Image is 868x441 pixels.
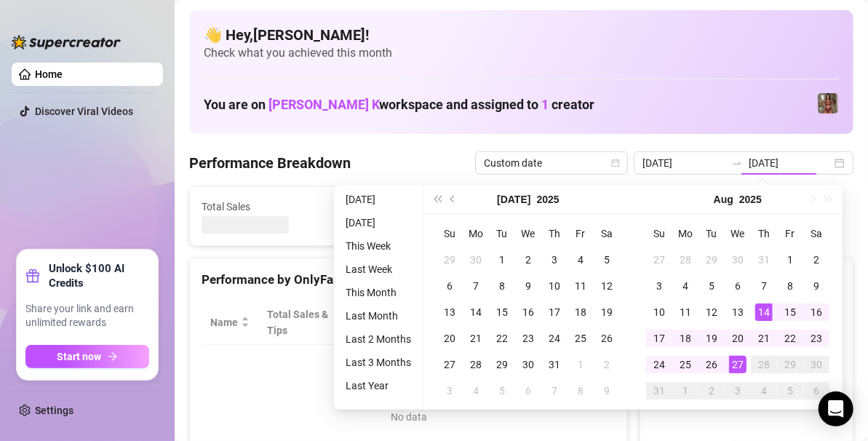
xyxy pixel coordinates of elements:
[359,306,425,338] div: Est. Hours Worked
[35,106,133,117] a: Discover Viral Videos
[35,405,73,416] a: Settings
[541,97,549,112] span: 1
[819,392,853,426] div: Open Intercom Messenger
[267,306,330,338] span: Total Sales & Tips
[204,97,594,113] h1: You are on workspace and assigned to creator
[818,93,838,114] img: Greek
[652,270,841,290] div: Sales by OnlyFans Creator
[25,269,40,283] span: gift
[370,199,503,215] span: Active Chats
[57,351,102,362] span: Start now
[611,159,620,167] span: calendar
[189,153,351,173] h4: Performance Breakdown
[35,68,63,80] a: Home
[519,301,616,345] th: Chat Conversion
[204,45,839,61] span: Check what you achieved this month
[731,157,743,169] span: to
[540,199,672,215] span: Messages Sent
[731,157,743,169] span: swap-right
[453,306,498,338] span: Sales / Hour
[49,261,149,290] strong: Unlock $100 AI Credits
[12,35,121,49] img: logo-BBDzfeDw.svg
[25,345,149,368] button: Start nowarrow-right
[749,155,832,171] input: End date
[210,314,238,330] span: Name
[642,155,725,171] input: Start date
[202,270,616,290] div: Performance by OnlyFans Creator
[25,302,149,330] span: Share your link and earn unlimited rewards
[484,152,619,174] span: Custom date
[204,25,839,45] h4: 👋 Hey, [PERSON_NAME] !
[445,301,519,345] th: Sales / Hour
[268,97,379,112] span: [PERSON_NAME] K
[108,351,118,362] span: arrow-right
[202,199,334,215] span: Total Sales
[258,301,350,345] th: Total Sales & Tips
[528,306,596,338] span: Chat Conversion
[202,301,258,345] th: Name
[216,409,601,425] div: No data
